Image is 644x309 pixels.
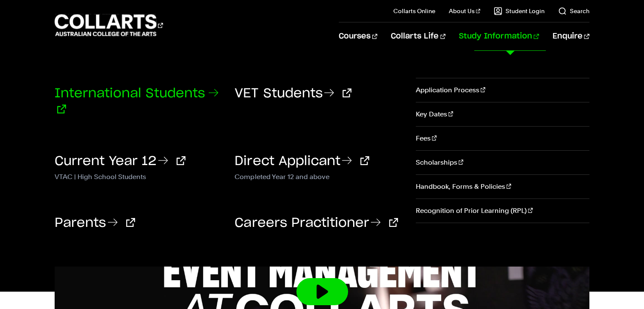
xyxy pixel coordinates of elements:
a: Search [558,7,589,15]
a: Collarts Online [393,7,435,15]
a: Student Login [494,7,544,15]
a: Direct Applicant [235,155,369,168]
a: VET Students [235,87,351,100]
a: Handbook, Forms & Policies [416,175,589,199]
a: Enquire [553,22,589,50]
a: Courses [339,22,377,50]
a: Parents [55,217,135,229]
a: Recognition of Prior Learning (RPL) [416,199,589,223]
div: Go to homepage [55,13,163,37]
p: VTAC | High School Students [55,171,222,181]
a: Current Year 12 [55,155,185,168]
a: Study Information [459,22,539,50]
a: Fees [416,127,589,150]
a: International Students [55,87,218,116]
a: Application Process [416,78,589,102]
p: Completed Year 12 and above [235,171,402,181]
a: Careers Practitioner [235,217,398,229]
a: About Us [449,7,480,15]
a: Key Dates [416,102,589,126]
a: Scholarships [416,151,589,174]
a: Collarts Life [391,22,445,50]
